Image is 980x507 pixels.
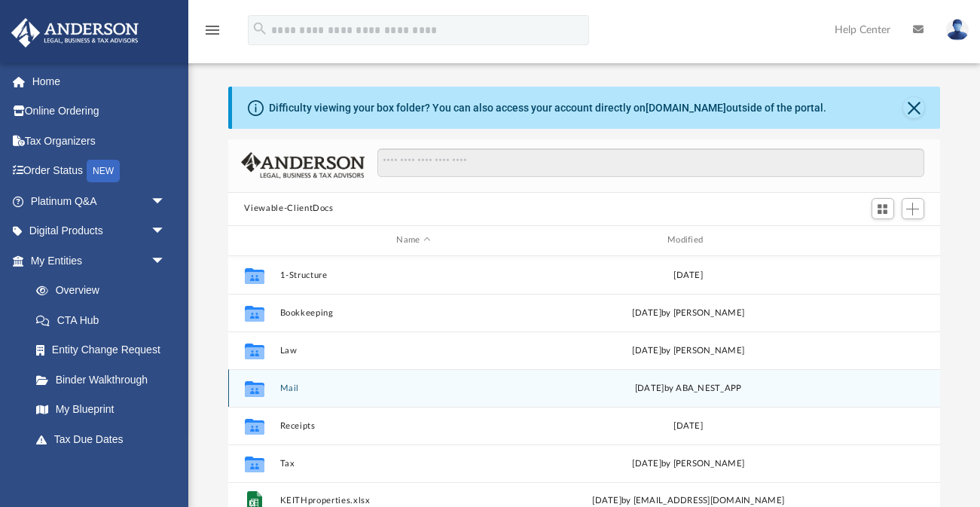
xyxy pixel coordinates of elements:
a: My Entitiesarrow_drop_down [11,246,188,276]
button: KEITHproperties.xlsx [279,496,548,505]
a: menu [203,29,221,39]
button: Close [903,97,924,118]
a: Home [11,66,188,96]
a: Platinum Q&Aarrow_drop_down [11,186,188,216]
a: [DOMAIN_NAME] [646,102,726,114]
a: Tax Organizers [11,126,188,156]
a: Entity Change Request [21,335,188,365]
div: Difficulty viewing your box folder? You can also access your account directly on outside of the p... [269,100,826,116]
a: Digital Productsarrow_drop_down [11,216,188,246]
button: Switch to Grid View [872,198,894,219]
div: [DATE] by [PERSON_NAME] [554,457,822,470]
span: arrow_drop_down [151,216,181,247]
a: My Blueprint [21,395,181,425]
button: 1-Structure [279,270,548,279]
a: Tax Due Dates [21,424,188,454]
img: User Pic [946,19,969,41]
img: Anderson Advisors Platinum Portal [7,18,143,47]
div: [DATE] by [PERSON_NAME] [554,344,822,357]
div: NEW [87,160,120,182]
i: search [252,20,268,37]
a: Overview [21,276,188,306]
span: arrow_drop_down [151,246,181,276]
button: Tax [279,458,548,468]
a: Binder Walkthrough [21,365,188,395]
div: Modified [554,234,822,247]
div: id [829,234,934,247]
div: [DATE] by ABA_NEST_APP [554,381,822,395]
input: Search files and folders [377,148,924,177]
div: Name [279,234,547,247]
div: [DATE] by [PERSON_NAME] [554,306,822,319]
span: arrow_drop_down [151,186,181,217]
button: Add [902,198,924,219]
button: Law [279,345,548,355]
button: Viewable-ClientDocs [244,202,333,215]
button: Bookkeeping [279,307,548,317]
i: menu [203,21,221,39]
a: Online Ordering [11,96,188,127]
button: Mail [279,383,548,392]
div: [DATE] [554,268,822,282]
a: Order StatusNEW [11,156,188,187]
button: Receipts [279,420,548,430]
span: arrow_drop_down [151,454,181,485]
div: [DATE] [554,419,822,432]
a: CTA Hub [21,305,188,335]
div: id [234,234,272,247]
a: My Anderson Teamarrow_drop_down [11,454,181,484]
